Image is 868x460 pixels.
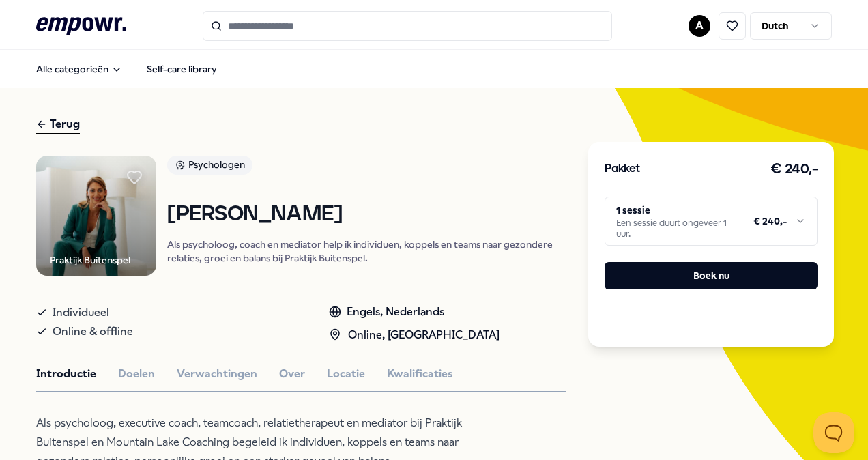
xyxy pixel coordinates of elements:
button: Doelen [118,365,155,383]
a: Psychologen [167,156,566,179]
div: Engels, Nederlands [329,303,500,321]
div: Praktijk Buitenspel [50,253,130,268]
div: Online, [GEOGRAPHIC_DATA] [329,326,500,344]
iframe: Help Scout Beacon - Open [813,412,854,453]
button: Boek nu [605,262,818,289]
button: Locatie [327,365,365,383]
h3: Pakket [605,160,640,178]
button: Introductie [36,365,96,383]
div: Terug [36,115,80,134]
button: Alle categorieën [25,55,133,83]
img: Product Image [36,156,156,276]
h1: [PERSON_NAME] [167,203,566,227]
span: Online & offline [53,322,133,341]
input: Search for products, categories or subcategories [203,11,612,41]
nav: Main [25,55,228,83]
button: Over [279,365,305,383]
button: Verwachtingen [177,365,257,383]
div: Psychologen [167,156,252,175]
a: Self-care library [136,55,228,83]
p: Als psycholoog, coach en mediator help ik individuen, koppels en teams naar gezondere relaties, g... [167,238,566,265]
button: Kwalificaties [387,365,453,383]
span: Individueel [53,303,109,322]
button: A [689,15,710,37]
h3: € 240,- [770,158,818,180]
